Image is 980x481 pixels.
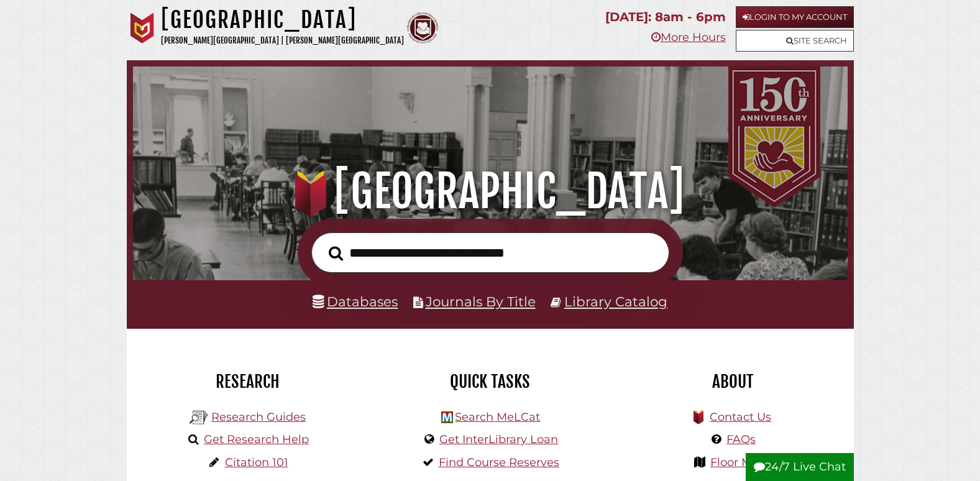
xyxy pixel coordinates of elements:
a: Journals By Title [426,293,536,309]
button: Search [323,242,349,265]
img: Hekman Library Logo [190,408,208,427]
a: Research Guides [211,410,306,424]
h1: [GEOGRAPHIC_DATA] [161,6,404,34]
h2: About [621,371,845,392]
a: Site Search [736,30,854,52]
a: Get InterLibrary Loan [439,433,558,446]
a: Databases [313,293,398,309]
a: Search MeLCat [455,410,540,424]
a: Get Research Help [204,433,309,446]
a: More Hours [651,30,726,44]
a: FAQs [726,433,756,446]
h2: Research [136,371,360,392]
img: Hekman Library Logo [441,411,453,423]
a: Login to My Account [736,6,854,28]
p: [DATE]: 8am - 6pm [605,6,726,28]
h2: Quick Tasks [378,371,602,392]
i: Search [329,245,343,261]
h1: [GEOGRAPHIC_DATA] [147,164,833,219]
a: Find Course Reserves [439,456,559,469]
a: Floor Maps [710,456,772,469]
img: Calvin University [127,12,158,44]
img: Calvin Theological Seminary [407,12,438,44]
p: [PERSON_NAME][GEOGRAPHIC_DATA] | [PERSON_NAME][GEOGRAPHIC_DATA] [161,34,404,48]
a: Contact Us [710,410,771,424]
a: Library Catalog [564,293,667,309]
a: Citation 101 [225,456,288,469]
